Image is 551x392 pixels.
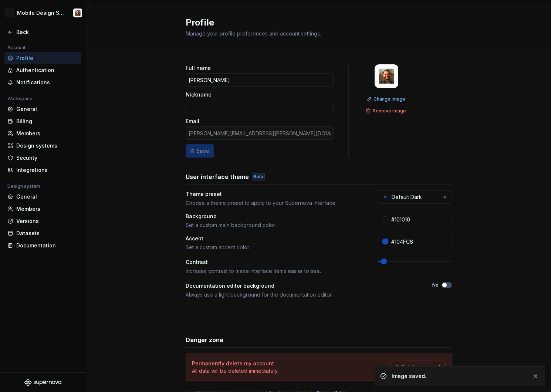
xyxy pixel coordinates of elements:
[16,105,78,113] div: General
[4,103,81,115] a: General
[186,282,419,290] div: Documentation editor background
[186,91,212,98] label: Nickname
[16,28,78,36] div: Back
[4,191,81,203] a: General
[192,360,274,367] h4: Permanently delete my account
[4,140,81,152] a: Design systems
[16,142,78,149] div: Design systems
[378,190,452,204] button: Default Dark
[4,164,81,176] a: Integrations
[4,115,81,127] a: Billing
[4,203,81,215] a: Members
[388,235,452,248] input: #104FC6
[4,64,81,76] a: Authentication
[186,118,199,125] label: Email
[4,240,81,251] a: Documentation
[373,108,406,114] span: Remove image
[375,64,398,88] img: Paxton Tomko
[388,213,452,226] input: #FFFFFF
[364,94,409,104] button: Change image
[186,291,419,298] div: Always use a light background for the documentation editor.
[16,54,78,62] div: Profile
[16,193,78,200] div: General
[4,52,81,64] a: Profile
[16,205,78,213] div: Members
[4,215,81,227] a: Versions
[4,227,81,239] a: Datasets
[186,244,365,251] div: Set a custom accent color.
[373,96,405,102] span: Change image
[186,213,365,220] div: Background
[392,193,422,201] div: Default Dark
[16,242,78,249] div: Documentation
[4,43,28,52] div: Account
[186,199,365,207] div: Choose a theme preset to apply to your Supernova interface.
[4,94,36,103] div: Workspace
[186,235,365,242] div: Accent
[186,17,443,28] h2: Profile
[16,118,78,125] div: Billing
[73,9,82,17] img: Paxton Tomko
[16,130,78,137] div: Members
[5,9,14,17] div: T
[4,26,81,38] a: Back
[364,106,409,116] button: Remove image
[186,190,365,198] div: Theme preset
[186,258,365,266] div: Contrast
[16,79,78,86] div: Notifications
[392,372,526,380] div: Image saved.
[16,154,78,162] div: Security
[16,67,78,74] div: Authentication
[16,166,78,174] div: Integrations
[432,282,439,288] label: No
[186,64,211,72] label: Full name
[186,222,365,229] div: Set a custom main background color.
[192,367,278,375] p: All data will be deleted immediately.
[252,173,265,180] div: Beta
[186,335,223,344] h3: Danger zone
[186,30,321,37] span: Manage your profile preferences and account settings.
[4,77,81,88] a: Notifications
[186,267,365,275] div: Increase contrast to make interface items easier to see.
[17,9,64,17] div: Mobile Design System test
[4,182,43,191] div: Design system
[4,128,81,139] a: Members
[1,5,84,21] button: TMobile Design System testPaxton Tomko
[16,230,78,237] div: Datasets
[24,379,61,386] svg: Supernova Logo
[4,152,81,164] a: Security
[16,217,78,225] div: Versions
[186,172,249,181] h3: User interface theme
